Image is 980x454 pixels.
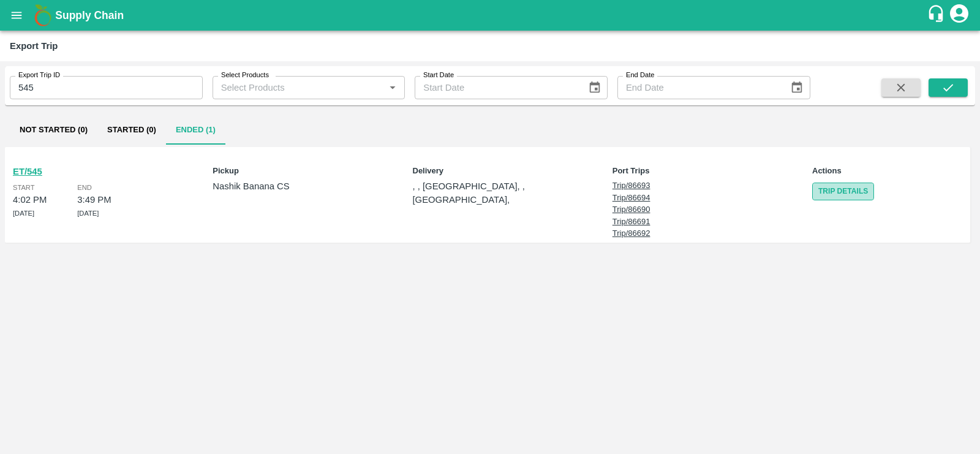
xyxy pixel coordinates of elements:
a: ET/545 [13,167,42,176]
a: Trip/86690 [612,203,766,216]
strong: Pickup [213,166,239,175]
label: Start Date [423,70,454,80]
input: Select Products [216,80,382,96]
img: logo [31,3,55,28]
label: Select Products [221,70,269,80]
button: Open [385,80,401,96]
div: customer-support [927,4,948,26]
input: Enter Trip ID [10,76,203,99]
a: Trip/86691 [612,216,766,228]
a: Trip Details [812,183,874,200]
span: [DATE] [77,210,99,217]
a: Supply Chain [55,7,927,24]
div: Export Trip [10,38,58,54]
span: End [77,184,92,191]
div: 3:49 PM [77,193,111,206]
div: account of current user [948,2,970,28]
button: Choose date [583,76,606,99]
span: [DATE] [13,210,34,217]
strong: Delivery [413,166,444,175]
span: Start [13,184,34,191]
div: 4:02 PM [13,193,47,206]
button: open drawer [2,1,31,29]
p: Nashik Banana CS [213,180,366,193]
button: Not Started (0) [10,115,97,145]
label: Export Trip ID [18,70,60,80]
input: Start Date [415,76,578,99]
p: , , [GEOGRAPHIC_DATA], , [GEOGRAPHIC_DATA], [413,180,566,207]
button: Ended (1) [166,115,225,145]
a: Trip/86692 [612,227,766,240]
label: End Date [626,70,654,80]
a: Trip/86693 [612,180,766,192]
strong: Port Trips [612,166,650,175]
b: Supply Chain [55,9,124,21]
button: Choose date [785,76,809,99]
a: Trip/86694 [612,192,766,204]
button: Started (0) [97,115,166,145]
input: End Date [617,76,780,99]
strong: Actions [812,166,842,175]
